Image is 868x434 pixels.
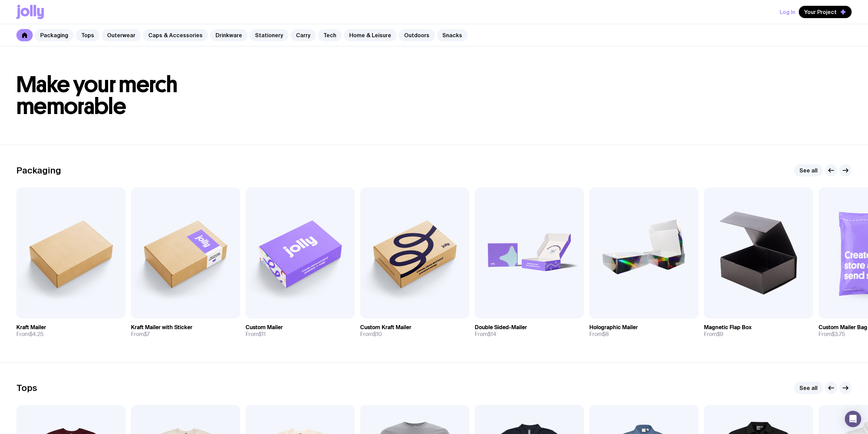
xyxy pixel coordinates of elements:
span: $3.75 [832,331,845,338]
span: $11 [259,331,266,338]
span: $14 [488,331,496,338]
div: Open Intercom Messenger [845,411,861,427]
h3: Kraft Mailer [16,324,46,331]
a: Tech [318,29,342,41]
span: From [16,331,44,338]
a: See all [794,164,823,177]
h3: Holographic Mailer [589,324,638,331]
a: Home & Leisure [344,29,397,41]
span: $4.25 [29,331,44,338]
span: Your Project [804,9,837,15]
h3: Custom Kraft Mailer [360,324,411,331]
a: Tops [76,29,100,41]
a: Custom MailerFrom$11 [246,319,355,343]
h3: Custom Mailer [246,324,283,331]
a: See all [794,382,823,394]
a: Double Sided-MailerFrom$14 [475,319,584,343]
a: Holographic MailerFrom$8 [589,319,698,343]
h2: Tops [16,383,37,393]
a: Magnetic Flap BoxFrom$9 [704,319,813,343]
span: $8 [602,331,609,338]
span: From [704,331,723,338]
h3: Kraft Mailer with Sticker [131,324,192,331]
span: From [246,331,266,338]
a: Drinkware [210,29,248,41]
span: $7 [144,331,150,338]
a: Kraft Mailer with StickerFrom$7 [131,319,240,343]
button: Log In [780,6,795,18]
span: $10 [373,331,382,338]
span: From [819,331,845,338]
span: Make your merch memorable [16,71,178,120]
a: Outerwear [102,29,141,41]
a: Kraft MailerFrom$4.25 [16,319,126,343]
h3: Magnetic Flap Box [704,324,752,331]
h2: Packaging [16,165,61,176]
span: From [589,331,609,338]
a: Caps & Accessories [143,29,208,41]
a: Custom Kraft MailerFrom$10 [360,319,469,343]
h3: Custom Mailer Bag [819,324,867,331]
a: Outdoors [399,29,435,41]
span: $9 [717,331,723,338]
span: From [360,331,382,338]
span: From [475,331,496,338]
a: Packaging [35,29,74,41]
span: From [131,331,150,338]
button: Your Project [799,6,852,18]
a: Carry [291,29,316,41]
h3: Double Sided-Mailer [475,324,527,331]
a: Stationery [250,29,289,41]
a: Snacks [437,29,468,41]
